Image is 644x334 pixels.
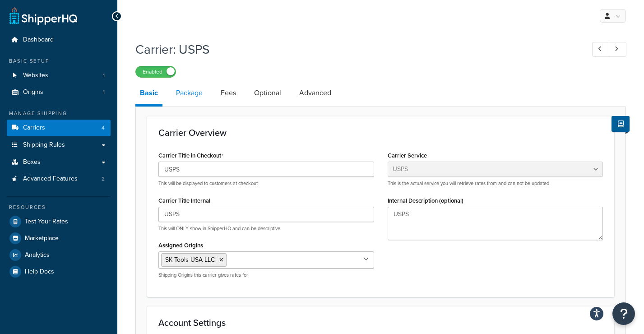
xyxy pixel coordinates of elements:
[612,116,630,132] button: Show Help Docs
[7,67,111,84] a: Websites1
[7,84,111,101] a: Origins1
[136,66,176,77] label: Enabled
[25,251,50,259] span: Analytics
[7,67,111,84] li: Websites
[23,72,48,79] span: Websites
[7,57,111,65] div: Basic Setup
[295,82,336,104] a: Advanced
[25,268,54,276] span: Help Docs
[171,82,207,104] a: Package
[25,235,59,242] span: Marketplace
[158,197,210,204] label: Carrier Title Internal
[7,120,111,136] a: Carriers4
[23,88,43,96] span: Origins
[7,247,111,263] a: Analytics
[135,41,575,58] h1: Carrier: USPS
[158,152,223,159] label: Carrier Title in Checkout
[7,110,111,117] div: Manage Shipping
[102,124,105,132] span: 4
[250,82,286,104] a: Optional
[592,42,610,57] a: Previous Record
[23,141,65,149] span: Shipping Rules
[165,255,215,264] span: SK Tools USA LLC
[609,42,626,57] a: Next Record
[388,152,427,159] label: Carrier Service
[102,175,105,183] span: 2
[103,88,105,96] span: 1
[7,264,111,280] a: Help Docs
[388,207,603,240] textarea: USPS
[7,213,111,230] a: Test Your Rates
[23,124,45,132] span: Carriers
[103,72,105,79] span: 1
[7,171,111,187] li: Advanced Features
[135,82,162,107] a: Basic
[7,204,111,211] div: Resources
[7,84,111,101] li: Origins
[23,175,78,183] span: Advanced Features
[7,120,111,136] li: Carriers
[388,197,463,204] label: Internal Description (optional)
[7,137,111,153] a: Shipping Rules
[158,242,203,249] label: Assigned Origins
[612,302,635,325] button: Open Resource Center
[7,230,111,246] a: Marketplace
[7,32,111,48] a: Dashboard
[23,158,41,166] span: Boxes
[25,218,68,226] span: Test Your Rates
[216,82,241,104] a: Fees
[158,318,603,328] h3: Account Settings
[158,272,374,278] p: Shipping Origins this carrier gives rates for
[158,180,374,187] p: This will be displayed to customers at checkout
[158,225,374,232] p: This will ONLY show in ShipperHQ and can be descriptive
[7,171,111,187] a: Advanced Features2
[23,36,54,44] span: Dashboard
[158,128,603,138] h3: Carrier Overview
[7,154,111,171] a: Boxes
[388,180,603,187] p: This is the actual service you will retrieve rates from and can not be updated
